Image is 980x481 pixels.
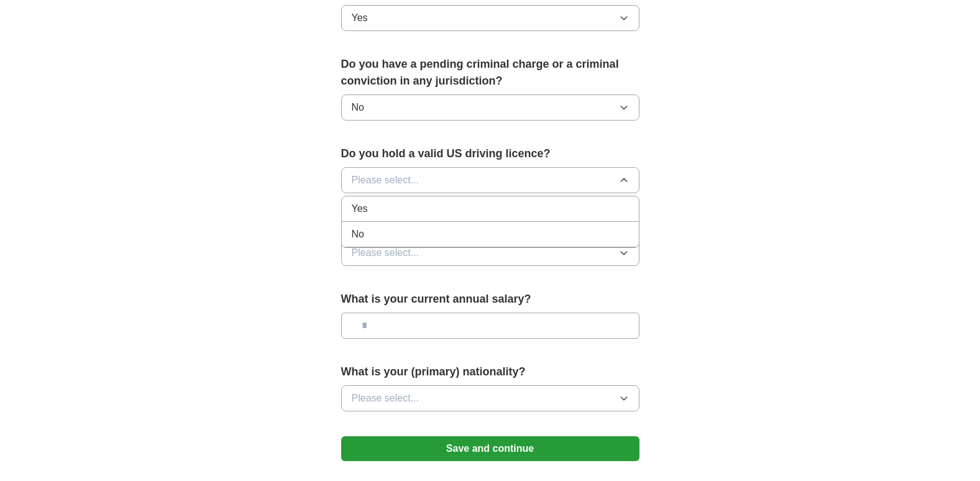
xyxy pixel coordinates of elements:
[341,385,639,411] button: Please select...
[341,145,639,162] label: Do you hold a valid US driving licence?
[341,94,639,121] button: No
[352,245,419,260] span: Please select...
[341,167,639,193] button: Please select...
[352,11,368,25] span: Yes
[352,227,364,242] span: No
[352,201,368,216] span: Yes
[341,436,639,461] button: Save and continue
[341,240,639,266] button: Please select...
[341,364,639,380] label: What is your (primary) nationality?
[352,391,419,406] span: Please select...
[341,5,639,31] button: Yes
[352,173,419,188] span: Please select...
[352,100,364,115] span: No
[341,291,639,308] label: What is your current annual salary?
[341,56,639,89] label: Do you have a pending criminal charge or a criminal conviction in any jurisdiction?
